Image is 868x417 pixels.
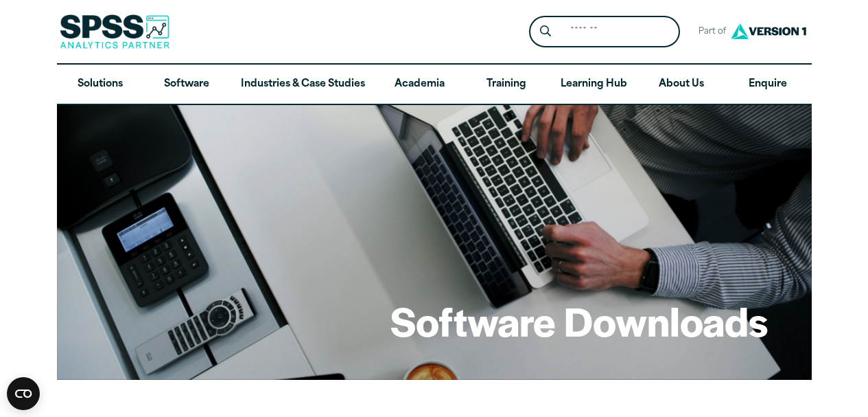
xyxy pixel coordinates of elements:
a: Training [462,65,549,104]
a: Academia [376,65,462,104]
a: Learning Hub [550,65,638,104]
form: Site Header Search Form [529,16,680,48]
img: Version1 Logo [727,19,810,44]
a: Industries & Case Studies [230,65,376,104]
a: About Us [638,65,725,104]
svg: Search magnifying glass icon [540,25,551,37]
h1: Software Downloads [390,294,768,348]
a: Software [143,65,230,104]
a: Enquire [725,65,811,104]
nav: Desktop version of site main menu [57,65,812,104]
button: Search magnifying glass icon [532,19,558,45]
a: Solutions [57,65,143,104]
span: Part of [691,22,727,42]
button: Open CMP widget [7,377,40,410]
img: SPSS Analytics Partner [60,14,169,49]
